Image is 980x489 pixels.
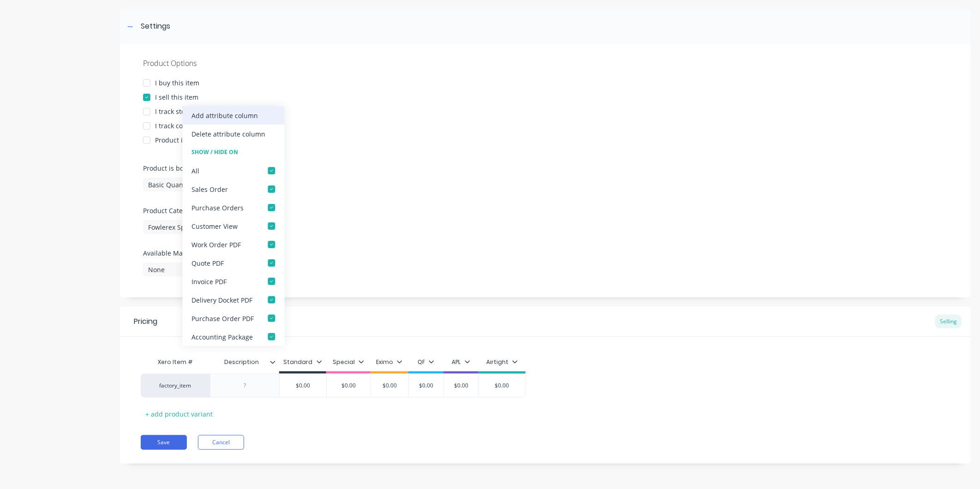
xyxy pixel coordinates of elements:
[141,435,187,450] button: Save
[192,203,244,213] div: Purchase Orders
[141,353,210,371] div: Xero Item #
[143,163,235,173] label: Product is bought / sold in
[192,185,228,194] div: Sales Order
[210,353,279,371] div: Description
[192,277,227,286] div: Invoice PDF
[452,358,470,366] div: APL
[148,265,222,274] div: None
[183,143,285,161] div: Show / Hide On
[134,316,157,327] div: Pricing
[376,358,402,366] div: Eximo
[155,78,199,88] div: I buy this item
[143,58,948,69] div: Product Options
[143,220,240,234] button: Fowlerex Spare Parts
[192,221,238,231] div: Customer View
[192,258,224,268] div: Quote PDF
[198,435,244,450] button: Cancel
[192,295,253,305] div: Delivery Docket PDF
[148,222,222,232] div: Fowlerex Spare Parts
[333,358,364,366] div: Special
[325,374,371,397] div: $0.00
[438,374,484,397] div: $0.00
[192,111,258,120] div: Add attribute column
[403,374,449,397] div: $0.00
[284,358,322,366] div: Standard
[148,180,222,190] div: Basic Quantities
[143,248,240,258] label: Available Materials
[366,374,412,397] div: $0.00
[141,21,170,32] div: Settings
[143,262,240,276] button: None
[192,332,253,342] div: Accounting Package
[141,407,217,421] div: + add product variant
[192,240,241,250] div: Work Order PDF
[143,178,240,191] button: Basic Quantities
[486,358,518,366] div: Airtight
[155,92,198,102] div: I sell this item
[192,166,200,176] div: All
[280,374,326,397] div: $0.00
[150,382,201,390] div: factory_item
[935,315,962,328] div: Selling
[141,374,526,398] div: factory_item$0.00$0.00$0.00$0.00$0.00$0.00
[143,206,235,215] label: Product Category
[418,358,434,366] div: QF
[479,374,525,397] div: $0.00
[210,351,274,374] div: Description
[192,314,254,323] div: Purchase Order PDF
[192,129,266,139] div: Delete attribute column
